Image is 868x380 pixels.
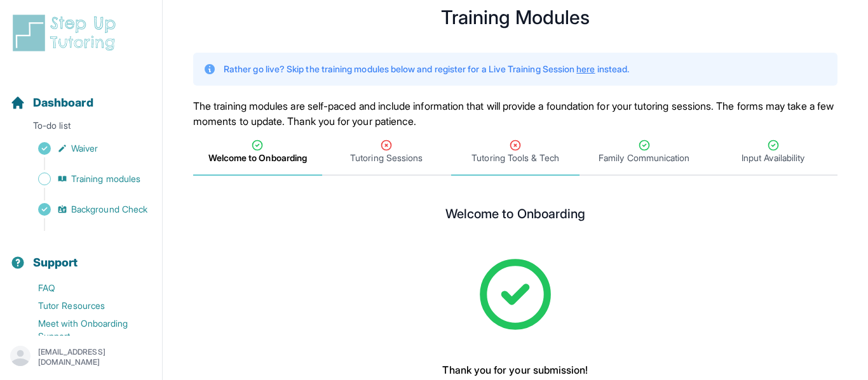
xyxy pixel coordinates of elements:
span: Background Check [71,203,147,216]
a: Dashboard [10,94,93,112]
button: [EMAIL_ADDRESS][DOMAIN_NAME] [10,346,152,369]
h2: Welcome to Onboarding [445,206,585,226]
a: FAQ [10,279,162,297]
p: To-do list [5,119,157,137]
p: Rather go live? Skip the training modules below and register for a Live Training Session instead. [224,63,629,75]
span: Support [33,254,78,272]
a: Training modules [10,170,162,188]
p: Thank you for your submission! [381,362,649,377]
button: Support [5,233,157,277]
span: Input Availability [742,152,804,164]
span: Tutoring Tools & Tech [471,152,559,164]
nav: Tabs [193,129,837,176]
a: Meet with Onboarding Support [10,315,162,345]
span: Family Communication [599,152,689,164]
span: Waiver [71,142,98,155]
span: Training modules [71,173,140,185]
p: [EMAIL_ADDRESS][DOMAIN_NAME] [38,347,152,367]
p: The training modules are self-paced and include information that will provide a foundation for yo... [193,98,837,129]
span: Tutoring Sessions [350,152,423,164]
a: here [576,63,595,74]
span: Dashboard [33,94,93,112]
a: Background Check [10,200,162,218]
a: Waiver [10,140,162,157]
button: Dashboard [5,74,157,117]
h1: Training Modules [193,10,837,25]
img: logo [10,13,123,53]
a: Tutor Resources [10,297,162,315]
span: Welcome to Onboarding [208,152,307,164]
